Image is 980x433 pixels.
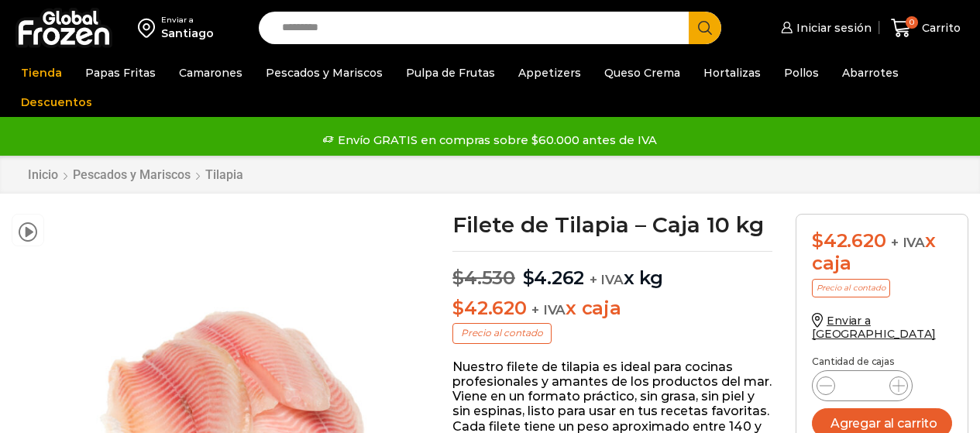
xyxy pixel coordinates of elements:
a: Tilapia [205,167,244,182]
a: Iniciar sesión [777,12,872,43]
span: $ [452,297,464,319]
input: Product quantity [848,375,877,397]
span: $ [452,266,464,289]
a: Enviar a [GEOGRAPHIC_DATA] [812,314,936,341]
bdi: 4.530 [452,266,515,289]
span: + IVA [891,235,925,250]
a: 0 Carrito [887,10,965,46]
a: Pollos [776,58,827,88]
nav: Breadcrumb [27,167,244,182]
span: 0 [906,16,918,29]
span: $ [523,266,535,289]
a: Camarones [171,58,250,88]
a: Pulpa de Frutas [398,58,503,88]
div: Enviar a [161,15,214,26]
p: x kg [452,251,772,290]
img: address-field-icon.svg [138,15,161,41]
span: Carrito [918,20,961,36]
a: Abarrotes [834,58,906,88]
a: Pescados y Mariscos [72,167,191,182]
span: Iniciar sesión [793,20,872,36]
h1: Filete de Tilapia – Caja 10 kg [452,214,772,235]
bdi: 42.620 [812,229,885,252]
p: x caja [452,297,772,320]
a: Inicio [27,167,59,182]
span: + IVA [590,272,624,287]
span: + IVA [531,302,566,318]
p: Precio al contado [452,323,552,343]
div: x caja [812,230,952,275]
button: Search button [689,12,721,44]
div: Santiago [161,26,214,41]
bdi: 42.620 [452,297,526,319]
a: Descuentos [13,88,100,117]
a: Queso Crema [597,58,688,88]
p: Precio al contado [812,279,890,297]
p: Cantidad de cajas [812,356,952,367]
a: Papas Fritas [77,58,163,88]
a: Hortalizas [696,58,769,88]
a: Appetizers [511,58,589,88]
a: Pescados y Mariscos [258,58,390,88]
a: Tienda [13,58,70,88]
span: $ [812,229,824,252]
bdi: 4.262 [523,266,585,289]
